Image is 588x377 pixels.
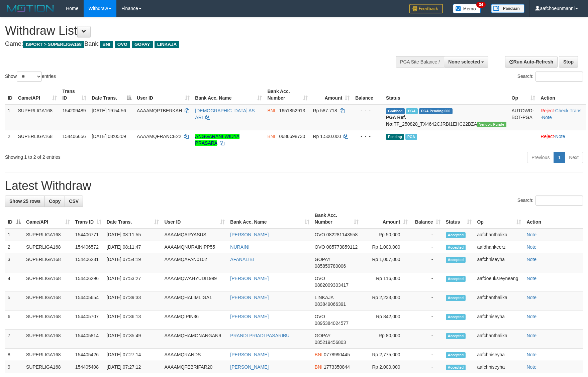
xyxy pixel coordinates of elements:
[538,104,586,130] td: · ·
[524,209,583,228] th: Action
[555,108,582,113] a: Check Trans
[315,263,346,269] span: Copy 085859780006 to clipboard
[474,310,524,330] td: aafchhiseyha
[132,41,153,48] span: GOPAY
[405,134,417,140] span: Marked by aafchhiseyha
[15,130,60,149] td: SUPERLIGA168
[15,85,60,104] th: Game/API: activate to sort column ascending
[155,41,180,48] span: LINKAJA
[541,108,554,113] a: Reject
[5,253,23,272] td: 3
[162,349,227,361] td: AAAAMQRANDS
[5,241,23,253] td: 2
[313,134,341,139] span: Rp 1.500.000
[313,108,337,113] span: Rp 587.718
[162,310,227,330] td: AAAAMQIPIN36
[5,41,385,47] h4: Game: Bank:
[410,310,443,330] td: -
[265,85,310,104] th: Bank Acc. Number: activate to sort column ascending
[230,364,269,370] a: [PERSON_NAME]
[555,134,565,139] a: Note
[324,352,350,357] span: Copy 0778990445 to clipboard
[535,72,583,82] input: Search:
[104,349,162,361] td: [DATE] 07:27:14
[104,209,162,228] th: Date Trans.: activate to sort column ascending
[162,272,227,291] td: AAAAMQWAHYUDI1999
[453,4,481,13] img: Button%20Memo.svg
[352,85,383,104] th: Balance
[474,291,524,310] td: aafchanthalika
[410,209,443,228] th: Balance: activate to sort column ascending
[62,134,86,139] span: 154406656
[73,241,104,253] td: 154406572
[162,291,227,310] td: AAAAMQHALIMLIGA1
[73,349,104,361] td: 154405426
[509,104,538,130] td: AUTOWD-BOT-PGA
[195,108,255,120] a: [DEMOGRAPHIC_DATA] AS ARI
[5,24,385,37] h1: Withdraw List
[535,196,583,206] input: Search:
[446,295,466,301] span: Accepted
[23,272,73,291] td: SUPERLIGA168
[526,257,536,262] a: Note
[361,361,410,373] td: Rp 2,000,000
[315,244,325,250] span: OVO
[9,199,40,204] span: Show 25 rows
[383,85,509,104] th: Status
[361,330,410,349] td: Rp 80,000
[315,321,349,326] span: Copy 0895384024577 to clipboard
[5,3,56,13] img: MOTION_logo.png
[73,361,104,373] td: 154405408
[361,349,410,361] td: Rp 2,775,000
[361,272,410,291] td: Rp 116,000
[312,209,361,228] th: Bank Acc. Number: activate to sort column ascending
[23,361,73,373] td: SUPERLIGA168
[162,209,227,228] th: User ID: activate to sort column ascending
[23,291,73,310] td: SUPERLIGA168
[517,72,583,82] label: Search:
[474,241,524,253] td: aafdhankeerz
[446,232,466,238] span: Accepted
[23,253,73,272] td: SUPERLIGA168
[44,196,65,207] a: Copy
[446,276,466,282] span: Accepted
[477,122,506,127] span: Vendor URL: https://trx4.1velocity.biz
[5,196,45,207] a: Show 25 rows
[361,291,410,310] td: Rp 2,233,000
[73,330,104,349] td: 154405814
[383,104,509,130] td: TF_250828_TX4642CJRBI1EHC22BZA
[5,228,23,241] td: 1
[386,108,405,114] span: Grabbed
[355,107,381,114] div: - - -
[230,314,269,319] a: [PERSON_NAME]
[23,349,73,361] td: SUPERLIGA168
[410,349,443,361] td: -
[448,59,480,65] span: None selected
[474,330,524,349] td: aafchanthalika
[230,352,269,357] a: [PERSON_NAME]
[491,4,524,13] img: panduan.png
[315,314,325,319] span: OVO
[526,276,536,281] a: Note
[326,244,358,250] span: Copy 085773859112 to clipboard
[542,115,552,120] a: Note
[315,276,325,281] span: OVO
[134,85,192,104] th: User ID: activate to sort column ascending
[73,291,104,310] td: 154405654
[410,272,443,291] td: -
[230,244,250,250] a: NURAINI
[5,272,23,291] td: 4
[5,330,23,349] td: 7
[69,199,79,204] span: CSV
[5,72,56,82] label: Show entries
[23,228,73,241] td: SUPERLIGA168
[115,41,130,48] span: OVO
[361,228,410,241] td: Rp 50,000
[23,330,73,349] td: SUPERLIGA168
[23,209,73,228] th: Game/API: activate to sort column ascending
[5,179,583,193] h1: Latest Withdraw
[5,361,23,373] td: 9
[73,209,104,228] th: Trans ID: activate to sort column ascending
[326,232,358,237] span: Copy 082281143558 to clipboard
[526,244,536,250] a: Note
